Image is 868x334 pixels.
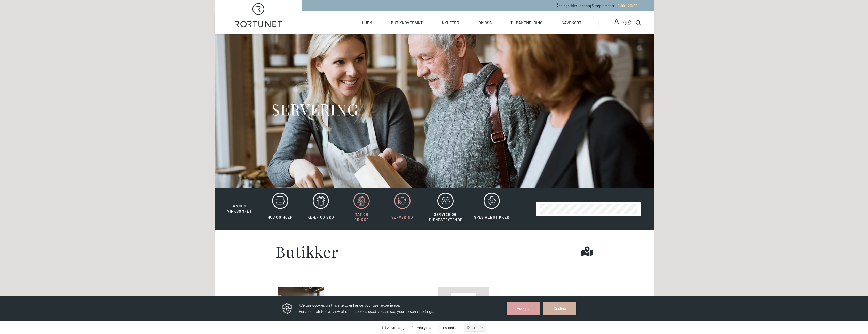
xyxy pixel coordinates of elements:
[308,215,334,219] span: Klær og sko
[412,30,415,34] input: Analytics
[469,192,515,225] button: Spesialbutikker
[301,192,341,225] button: Klær og sko
[437,30,457,34] label: Essential
[438,30,441,34] input: Essential
[616,4,637,8] span: 10:00 - 20:00
[299,6,500,19] h3: We use cookies on this site to enhance your user experience. For a complete overview of of all co...
[464,28,486,36] button: Details
[423,192,468,225] button: Service og tjenesteytende
[354,212,369,222] span: Mat og drikke
[598,11,614,34] span: |
[267,215,293,219] span: Hus og hjem
[429,212,463,222] span: Service og tjenesteytende
[391,11,423,34] a: Butikkoversikt
[614,4,637,8] a: 10:00 - 20:00
[342,192,381,225] button: Mat og drikke
[474,215,509,219] span: Spesialbutikker
[282,7,293,19] img: Privacy reminder
[276,244,339,259] h1: Butikker
[362,11,372,34] a: Hjem
[623,19,631,27] button: Open Accessibility Menu
[411,30,431,34] label: Analytics
[478,11,492,34] a: Om oss
[383,192,422,225] button: Servering
[272,100,358,119] h1: SERVERING
[562,11,581,34] a: Gavekort
[382,30,405,34] label: Advertising
[227,204,252,214] span: Annen virksomhet
[220,192,259,214] button: Annen virksomhet
[442,11,459,34] a: Nyheter
[510,11,543,34] a: Tilbakemelding
[507,7,540,19] button: Accept
[391,215,413,219] span: Servering
[556,3,637,8] p: Åpningstider - onsdag 3. september :
[382,30,386,34] input: Advertising
[260,192,300,225] button: Hus og hjem
[467,30,478,34] text: Details
[404,14,434,18] span: personal settings.
[543,7,576,19] button: Decline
